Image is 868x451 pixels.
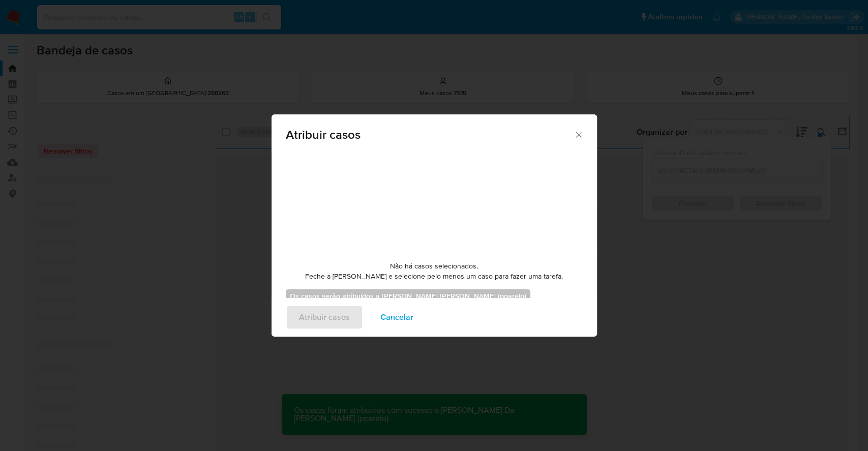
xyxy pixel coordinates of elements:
[390,261,478,272] span: Não há casos selecionados.
[305,272,563,282] span: Feche a [PERSON_NAME] e selecione pelo menos um caso para fazer uma tarefa.
[358,152,511,253] img: yH5BAEAAAAALAAAAAABAAEAAAIBRAA7
[574,130,583,139] button: Fechar a janela
[286,129,574,141] span: Atribuir casos
[367,305,427,329] button: Cancelar
[272,114,597,337] div: assign-modal
[290,291,526,301] b: Os casos serão atribuídos a [PERSON_NAME] [PERSON_NAME] (pparelo)
[380,306,413,328] span: Cancelar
